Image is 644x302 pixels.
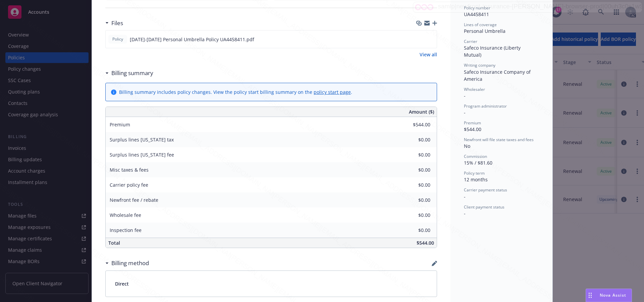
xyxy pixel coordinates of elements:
input: 0.00 [391,135,434,145]
input: 0.00 [391,210,434,220]
span: Commission [464,154,487,159]
span: Policy [111,36,124,42]
span: Misc taxes & fees [110,167,149,173]
a: View all [420,51,437,58]
input: 0.00 [391,225,434,235]
span: Safeco Insurance Company of America [464,69,532,82]
div: Files [105,19,123,27]
button: download file [417,36,423,43]
input: 0.00 [391,180,434,190]
span: Nova Assist [600,292,626,298]
span: Writing company [464,62,495,68]
span: Policy term [464,170,485,176]
span: Personal Umbrella [464,28,505,34]
span: Client payment status [464,204,504,210]
div: Billing summary [105,69,153,77]
span: Wholesale fee [110,212,141,218]
span: - [464,210,466,217]
span: Newfront will file state taxes and fees [464,137,534,142]
input: 0.00 [391,150,434,160]
span: Surplus lines [US_STATE] tax [110,136,174,143]
button: preview file [428,36,434,43]
span: - [464,109,466,116]
span: Premium [110,121,130,128]
span: Wholesaler [464,86,485,92]
span: Carrier payment status [464,187,507,193]
span: Inspection fee [110,227,142,233]
span: $544.00 [464,126,481,132]
h3: Billing summary [111,69,153,77]
div: Billing method [105,259,149,267]
span: 15% / $81.60 [464,160,492,166]
span: - [464,193,466,200]
span: - [464,93,466,99]
h3: Billing method [111,259,149,267]
span: Newfront fee / rebate [110,197,158,203]
span: $544.00 [417,240,434,246]
a: policy start page [314,89,351,95]
span: Amount ($) [409,108,434,115]
span: Premium [464,120,481,126]
span: Program administrator [464,103,507,109]
button: Nova Assist [586,289,632,302]
span: No [464,143,470,149]
h3: Files [111,19,123,27]
span: Carrier policy fee [110,182,148,188]
div: Drag to move [586,289,594,302]
span: Safeco Insurance (Liberty Mutual) [464,45,522,58]
span: [DATE]-[DATE] Personal Umbrella Policy UA4458411.pdf [130,36,254,43]
input: 0.00 [391,165,434,175]
div: Direct [106,271,437,297]
div: Billing summary includes policy changes. View the policy start billing summary on the . [119,88,352,96]
span: 12 months [464,176,488,183]
span: Total [108,240,120,246]
span: Carrier [464,39,477,44]
input: 0.00 [391,195,434,205]
span: UA4458411 [464,11,489,17]
span: Surplus lines [US_STATE] fee [110,152,174,158]
input: 0.00 [391,120,434,130]
span: Policy number [464,5,490,11]
span: Lines of coverage [464,22,497,27]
